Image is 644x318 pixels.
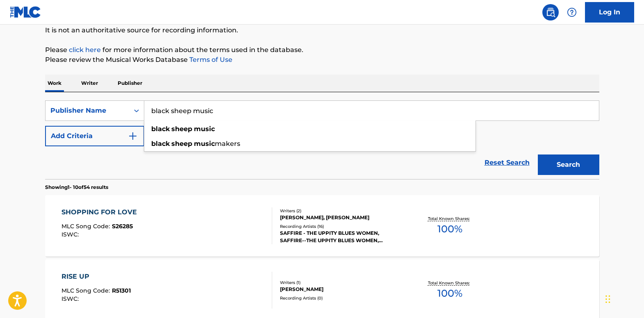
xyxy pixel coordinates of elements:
[61,295,81,302] span: ISWC :
[61,231,81,238] span: ISWC :
[437,222,462,236] span: 100 %
[171,125,192,133] strong: sheep
[542,4,559,20] a: Public Search
[61,287,112,294] span: MLC Song Code :
[280,208,404,214] div: Writers ( 2 )
[50,106,124,116] div: Publisher Name
[280,223,404,229] div: Recording Artists ( 16 )
[546,7,555,17] img: search
[61,223,112,230] span: MLC Song Code :
[280,279,404,286] div: Writers ( 1 )
[428,280,472,286] p: Total Known Shares:
[605,287,610,311] div: Drag
[45,100,599,179] form: Search Form
[45,126,144,146] button: Add Criteria
[194,125,215,133] strong: music
[128,131,138,141] img: 9d2ae6d4665cec9f34b9.svg
[61,272,131,282] div: RISE UP
[45,184,108,191] p: Showing 1 - 10 of 54 results
[45,195,599,257] a: SHOPPING FOR LOVEMLC Song Code:S26285ISWC:Writers (2)[PERSON_NAME], [PERSON_NAME]Recording Artist...
[79,75,100,92] p: Writer
[10,6,41,18] img: MLC Logo
[69,46,101,54] a: click here
[280,229,404,244] div: SAFFIRE - THE UPPITY BLUES WOMEN, SAFFIRE--THE UPPITY BLUES WOMEN, SAFFIRE-THE UPPITY BLUES WOMEN...
[280,214,404,221] div: [PERSON_NAME], [PERSON_NAME]
[538,154,599,175] button: Search
[45,55,599,65] p: Please review the Musical Works Database
[151,125,170,133] strong: black
[112,287,131,294] span: R51301
[61,207,141,217] div: SHOPPING FOR LOVE
[280,295,404,301] div: Recording Artists ( 0 )
[480,154,534,172] a: Reset Search
[280,286,404,293] div: [PERSON_NAME]
[567,7,577,17] img: help
[45,75,64,92] p: Work
[603,279,644,318] iframe: Chat Widget
[564,4,580,20] div: Help
[151,140,170,148] strong: black
[115,75,145,92] p: Publisher
[45,25,599,35] p: It is not an authoritative source for recording information.
[215,140,240,148] span: makers
[171,140,192,148] strong: sheep
[194,140,215,148] strong: music
[188,56,232,64] a: Terms of Use
[45,45,599,55] p: Please for more information about the terms used in the database.
[112,223,133,230] span: S26285
[428,216,472,222] p: Total Known Shares:
[437,286,462,301] span: 100 %
[585,2,634,23] a: Log In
